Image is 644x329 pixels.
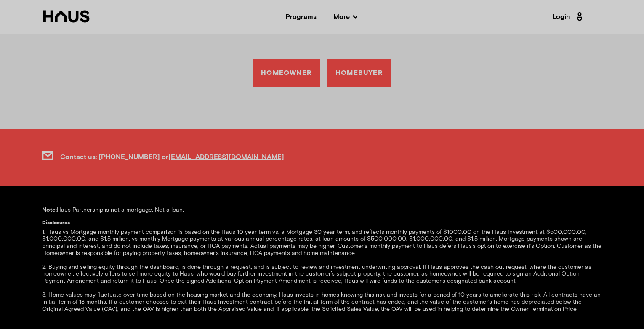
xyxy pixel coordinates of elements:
[327,59,391,87] a: Homebuyer
[552,10,585,24] a: Login
[285,13,317,20] a: Programs
[42,207,57,213] span: Note:
[42,229,602,257] p: 1. Haus vs Mortgage monthly payment comparison is based on the Haus 10 year term vs. a Mortgage 3...
[253,59,320,87] a: Homeowner
[42,220,602,229] h1: Disclosures
[168,154,284,160] a: [EMAIL_ADDRESS][DOMAIN_NAME]
[60,153,284,161] span: Contact us: [PHONE_NUMBER] or
[333,13,357,20] span: More
[42,207,602,214] p: Haus Partnership is not a mortgage. Not a loan.
[42,264,602,285] p: 2. Buying and selling equity through the dashboard, is done through a request, and is subject to ...
[42,292,602,313] p: 3. Home values may fluctuate over time based on the housing market and the economy. Haus invests ...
